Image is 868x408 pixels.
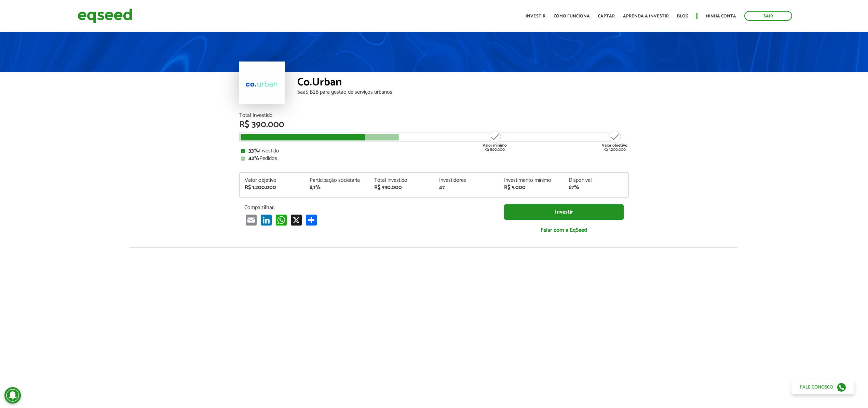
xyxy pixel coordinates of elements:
a: Aprenda a investir [623,14,669,18]
div: R$ 390.000 [374,185,429,190]
div: R$ 5.000 [504,185,559,190]
a: WhatsApp [274,214,288,226]
div: R$ 1.200.000 [602,130,627,152]
div: Investidores [439,178,494,183]
p: Compartilhar: [244,204,494,211]
div: R$ 1.200.000 [245,185,299,190]
a: Email [244,214,258,226]
strong: Valor objetivo [602,142,627,149]
div: Participação societária [310,178,364,183]
div: Co.Urban [297,77,629,90]
div: R$ 800.000 [482,130,507,152]
div: Investido [241,148,627,154]
div: R$ 390.000 [239,120,629,129]
a: Sair [744,11,792,21]
div: Investimento mínimo [504,178,559,183]
img: EqSeed [78,7,132,25]
div: Pedidos [241,156,627,161]
a: Investir [504,204,624,220]
a: Compartilhar [304,214,318,226]
a: Como funciona [554,14,590,18]
a: Minha conta [706,14,736,18]
div: 8,1% [310,185,364,190]
div: Total investido [374,178,429,183]
a: Investir [526,14,545,18]
a: LinkedIn [259,214,273,226]
div: Disponível [569,178,623,183]
a: Captar [598,14,615,18]
div: 67% [569,185,623,190]
div: Total Investido [239,113,629,118]
div: 47 [439,185,494,190]
div: Valor objetivo [245,178,299,183]
a: Blog [677,14,688,18]
strong: 33% [248,146,259,155]
a: Fale conosco [791,380,854,394]
a: Falar com a EqSeed [504,223,624,237]
div: SaaS B2B para gestão de serviços urbanos [297,90,629,95]
a: X [289,214,303,226]
strong: 42% [248,154,259,163]
strong: Valor mínimo [483,142,507,149]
